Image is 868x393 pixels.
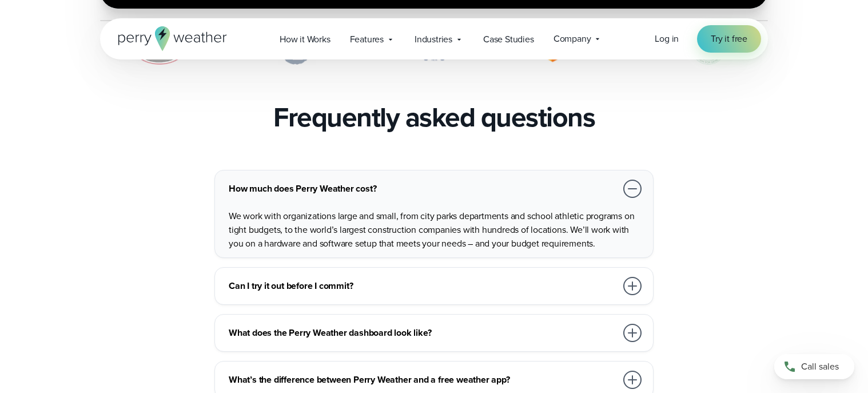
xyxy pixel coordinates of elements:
[655,32,679,45] span: Log in
[229,373,616,387] h3: What’s the difference between Perry Weather and a free weather app?
[350,33,384,46] span: Features
[229,182,616,196] h3: How much does Perry Weather cost?
[697,25,761,53] a: Try it free
[229,279,616,293] h3: Can I try it out before I commit?
[483,33,534,46] span: Case Studies
[229,326,616,340] h3: What does the Perry Weather dashboard look like?
[229,209,644,251] p: We work with organizations large and small, from city parks departments and school athletic progr...
[774,354,854,379] a: Call sales
[801,360,839,374] span: Call sales
[473,27,544,51] a: Case Studies
[273,101,595,133] h2: Frequently asked questions
[554,32,591,46] span: Company
[711,32,747,46] span: Try it free
[270,27,340,51] a: How it Works
[655,32,679,46] a: Log in
[280,33,331,46] span: How it Works
[415,33,452,46] span: Industries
